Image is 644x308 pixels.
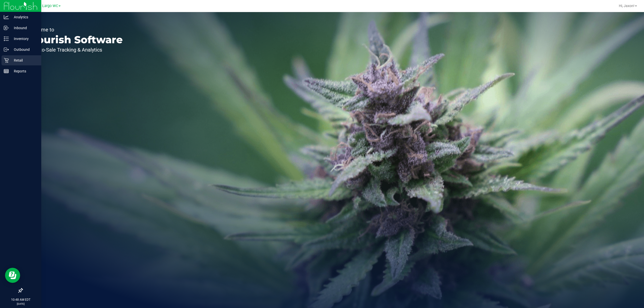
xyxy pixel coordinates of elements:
[4,25,9,30] inline-svg: Inbound
[4,15,9,20] inline-svg: Analytics
[2,302,39,306] p: [DATE]
[9,14,39,20] p: Analytics
[4,36,9,41] inline-svg: Inventory
[9,25,39,31] p: Inbound
[42,4,58,8] span: Largo WC
[2,297,39,302] p: 10:48 AM EDT
[27,35,123,45] p: Flourish Software
[9,36,39,42] p: Inventory
[5,268,20,283] iframe: Resource center
[9,68,39,74] p: Reports
[4,58,9,63] inline-svg: Retail
[4,69,9,74] inline-svg: Reports
[9,57,39,63] p: Retail
[27,27,123,32] p: Welcome to
[27,47,123,52] p: Seed-to-Sale Tracking & Analytics
[4,47,9,52] inline-svg: Outbound
[619,4,634,8] span: Hi, Jaxon!
[9,47,39,53] p: Outbound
